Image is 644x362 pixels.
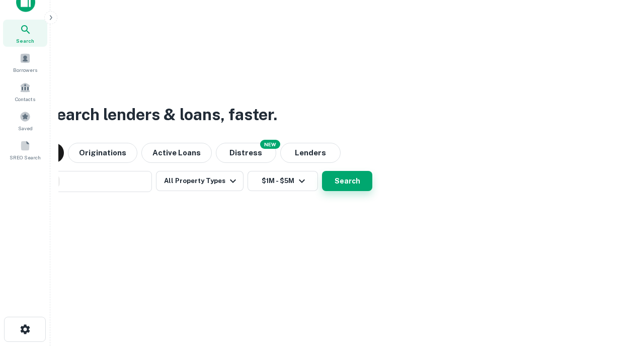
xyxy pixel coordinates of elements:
button: Active Loans [141,143,212,163]
span: Contacts [15,95,35,103]
span: Saved [18,124,33,132]
button: $1M - $5M [248,171,318,191]
div: NEW [260,140,280,149]
a: SREO Search [3,136,47,163]
button: Lenders [280,143,341,163]
iframe: Chat Widget [594,282,644,330]
span: SREO Search [10,153,41,161]
a: Saved [3,107,47,134]
a: Search [3,20,47,47]
button: Search distressed loans with lien and other non-mortgage details. [216,143,276,163]
button: Search [322,171,372,191]
span: Borrowers [13,66,37,74]
a: Borrowers [3,49,47,76]
a: Contacts [3,78,47,105]
button: All Property Types [156,171,244,191]
h3: Search lenders & loans, faster. [46,103,277,127]
button: Originations [68,143,137,163]
span: Search [16,37,34,45]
